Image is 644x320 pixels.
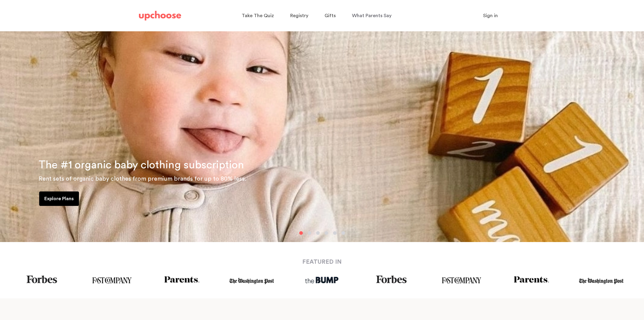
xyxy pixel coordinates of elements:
[290,10,310,22] a: Registry
[139,10,181,22] a: UpChoose
[352,10,393,22] a: What Parents Say
[139,11,181,20] img: UpChoose
[483,13,498,18] span: Sign in
[325,13,336,18] span: Gifts
[302,259,342,265] strong: FEATURED IN
[44,195,74,202] p: Explore Plans
[39,191,79,206] a: Explore Plans
[352,13,391,18] span: What Parents Say
[39,174,637,184] p: Rent sets of organic baby clothes from premium brands for up to 80% less.
[476,10,505,22] button: Sign in
[242,10,276,22] a: Take The Quiz
[39,160,244,170] span: The #1 organic baby clothing subscription
[325,10,338,22] a: Gifts
[290,13,308,18] span: Registry
[242,13,274,18] span: Take The Quiz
